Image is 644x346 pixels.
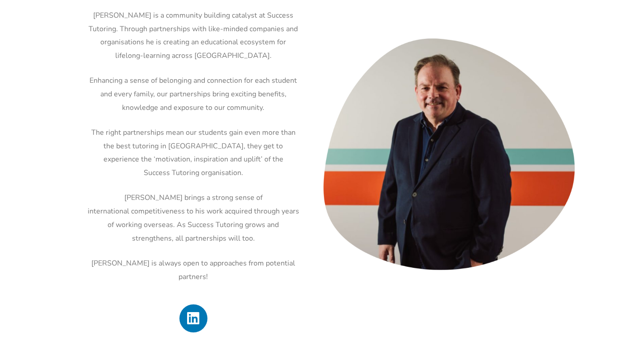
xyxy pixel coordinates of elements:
p: Enhancing a sense of belonging and connection for each student and every family, our partnerships... [87,74,300,114]
p: The right partnerships mean our students gain even more than the best tutoring in [GEOGRAPHIC_DAT... [87,126,300,180]
iframe: Chat Widget [494,244,644,346]
p: [PERSON_NAME] is always open to approaches from potential partners! [87,257,300,284]
p: [PERSON_NAME] is a community building catalyst at Success Tutoring. Through partnerships with lik... [87,9,300,63]
p: [PERSON_NAME] brings a strong sense of international competitiveness to his work acquired through... [87,191,300,245]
